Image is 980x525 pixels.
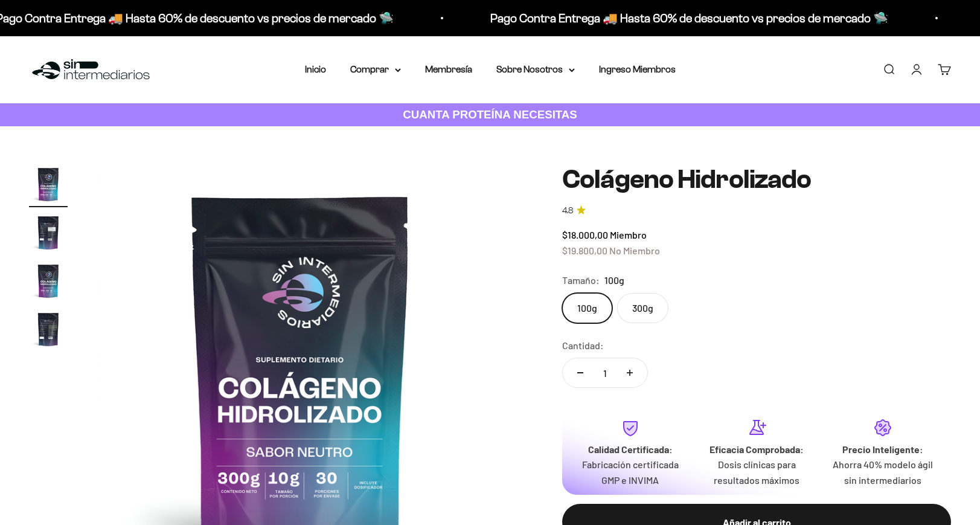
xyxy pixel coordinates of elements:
button: Aumentar cantidad [612,358,647,387]
p: Fabricación certificada GMP e INVIMA [577,457,684,488]
button: Ir al artículo 3 [29,262,68,304]
a: Ingreso Miembros [599,64,676,74]
img: Colágeno Hidrolizado [29,262,68,300]
summary: Comprar [350,62,401,77]
label: Cantidad: [562,338,604,353]
summary: Sobre Nosotros [496,62,575,77]
p: Dosis clínicas para resultados máximos [703,457,810,488]
strong: CUANTA PROTEÍNA NECESITAS [403,108,577,121]
img: Colágeno Hidrolizado [29,310,68,349]
span: No Miembro [609,245,660,256]
button: Reducir cantidad [563,358,598,387]
a: Inicio [305,64,326,74]
a: 4.84.8 de 5.0 estrellas [562,204,951,217]
h1: Colágeno Hidrolizado [562,165,951,194]
span: Miembro [610,229,647,240]
span: 100g [604,272,624,288]
legend: Tamaño: [562,272,600,288]
p: Pago Contra Entrega 🚚 Hasta 60% de descuento vs precios de mercado 🛸 [488,8,886,28]
p: Ahorra 40% modelo ágil sin intermediarios [830,457,937,488]
img: Colágeno Hidrolizado [29,165,68,204]
span: $18.000,00 [562,229,608,240]
button: Ir al artículo 4 [29,310,68,352]
strong: Calidad Certificada: [588,443,673,455]
span: $19.800,00 [562,245,607,256]
button: Ir al artículo 2 [29,213,68,256]
button: Ir al artículo 1 [29,165,68,207]
img: Colágeno Hidrolizado [29,213,68,252]
span: 4.8 [562,204,573,217]
strong: Precio Inteligente: [842,443,923,455]
a: Membresía [425,64,472,74]
strong: Eficacia Comprobada: [709,443,804,455]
